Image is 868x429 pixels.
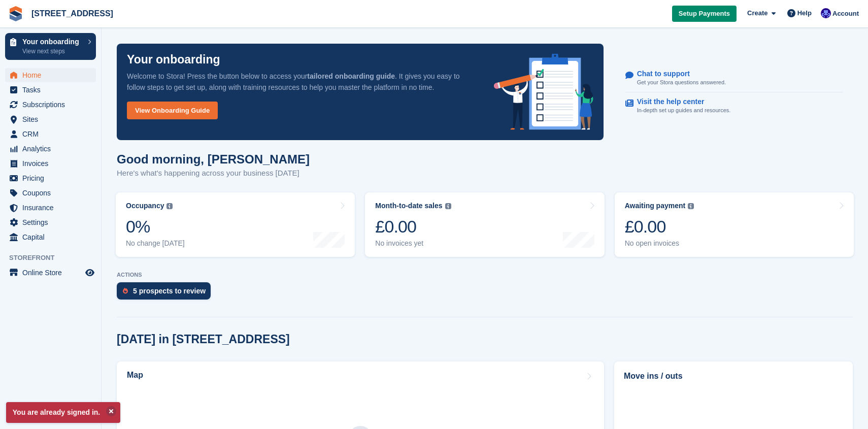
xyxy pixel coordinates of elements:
[133,287,206,295] div: 5 prospects to review
[127,54,220,65] p: Your onboarding
[22,97,83,112] span: Subscriptions
[116,192,355,257] a: Occupancy 0% No change [DATE]
[5,33,96,60] a: Your onboarding View next steps
[375,239,451,248] div: No invoices yet
[5,201,96,215] a: menu
[22,47,83,56] p: View next steps
[5,127,96,141] a: menu
[127,71,478,93] p: Welcome to Stora! Press the button below to access your . It gives you easy to follow steps to ge...
[127,371,143,380] h2: Map
[22,68,83,82] span: Home
[5,68,96,82] a: menu
[494,54,593,130] img: onboarding-info-6c161a55d2c0e0a8cae90662b2fe09162a5109e8cc188191df67fb4f79e88e88.svg
[747,8,767,18] span: Create
[126,239,185,248] div: No change [DATE]
[166,203,173,209] img: icon-info-grey-7440780725fd019a000dd9b08b2336e03edf1995a4989e88bcd33f0948082b44.svg
[375,202,442,210] div: Month-to-date sales
[625,216,694,237] div: £0.00
[821,8,831,18] img: Jem Plester
[22,127,83,141] span: CRM
[22,83,83,97] span: Tasks
[5,83,96,97] a: menu
[5,215,96,229] a: menu
[625,92,843,120] a: Visit the help center In-depth set up guides and resources.
[5,230,96,244] a: menu
[625,202,686,210] div: Awaiting payment
[625,64,843,92] a: Chat to support Get your Stora questions answered.
[117,168,310,179] p: Here's what's happening across your business [DATE]
[22,215,83,229] span: Settings
[625,239,694,248] div: No open invoices
[22,142,83,156] span: Analytics
[832,9,859,19] span: Account
[117,333,290,346] h2: [DATE] in [STREET_ADDRESS]
[22,186,83,200] span: Coupons
[22,112,83,126] span: Sites
[123,288,128,294] img: prospect-51fa495bee0391a8d652442698ab0144808aea92771e9ea1ae160a38d050c398.svg
[22,230,83,244] span: Capital
[637,97,723,106] p: Visit the help center
[117,272,853,278] p: ACTIONS
[22,266,83,280] span: Online Store
[307,72,395,80] strong: tailored onboarding guide
[117,282,216,305] a: 5 prospects to review
[365,192,604,257] a: Month-to-date sales £0.00 No invoices yet
[797,8,812,18] span: Help
[5,266,96,280] a: menu
[5,186,96,200] a: menu
[22,201,83,215] span: Insurance
[688,203,694,209] img: icon-info-grey-7440780725fd019a000dd9b08b2336e03edf1995a4989e88bcd33f0948082b44.svg
[624,370,843,382] h2: Move ins / outs
[679,9,730,19] span: Setup Payments
[117,152,310,166] h1: Good morning, [PERSON_NAME]
[637,78,726,87] p: Get your Stora questions answered.
[615,192,854,257] a: Awaiting payment £0.00 No open invoices
[5,97,96,112] a: menu
[637,70,718,78] p: Chat to support
[22,171,83,185] span: Pricing
[127,102,218,119] a: View Onboarding Guide
[5,112,96,126] a: menu
[637,106,731,115] p: In-depth set up guides and resources.
[672,6,737,22] a: Setup Payments
[8,6,23,21] img: stora-icon-8386f47178a22dfd0bd8f6a31ec36ba5ce8667c1dd55bd0f319d3a0aa187defe.svg
[5,171,96,185] a: menu
[6,402,120,423] p: You are already signed in.
[5,156,96,171] a: menu
[27,5,117,22] a: [STREET_ADDRESS]
[22,156,83,171] span: Invoices
[5,142,96,156] a: menu
[126,202,164,210] div: Occupancy
[375,216,451,237] div: £0.00
[126,216,185,237] div: 0%
[22,38,83,45] p: Your onboarding
[9,253,101,263] span: Storefront
[445,203,451,209] img: icon-info-grey-7440780725fd019a000dd9b08b2336e03edf1995a4989e88bcd33f0948082b44.svg
[84,267,96,279] a: Preview store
